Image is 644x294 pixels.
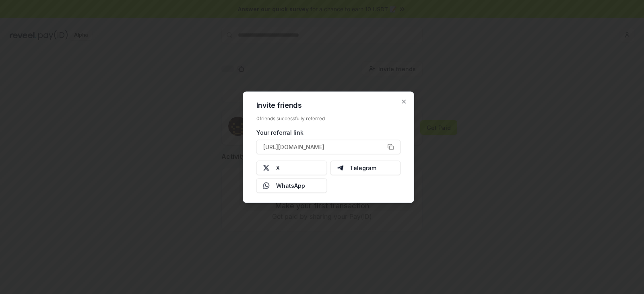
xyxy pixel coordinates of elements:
button: WhatsApp [256,178,327,193]
button: [URL][DOMAIN_NAME] [256,140,401,154]
img: Whatsapp [263,182,270,189]
img: X [263,164,270,171]
img: Telegram [337,164,343,171]
button: Telegram [330,160,401,175]
div: 0 friends successfully referred [256,115,401,121]
h2: Invite friends [256,101,401,109]
span: [URL][DOMAIN_NAME] [263,143,324,151]
button: X [256,160,327,175]
div: Your referral link [256,128,401,136]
